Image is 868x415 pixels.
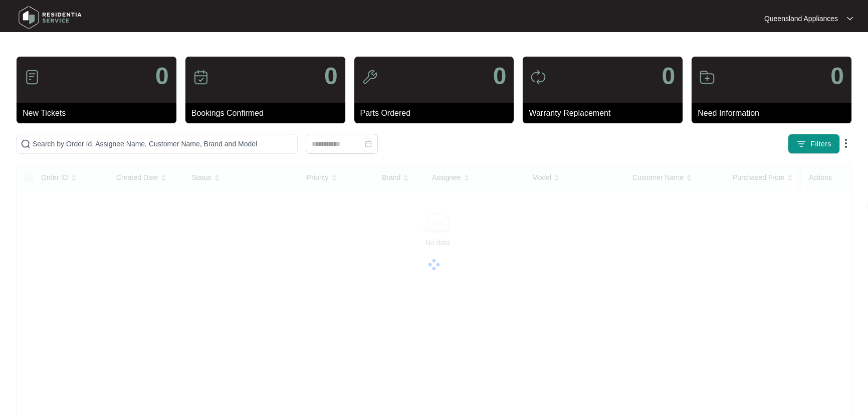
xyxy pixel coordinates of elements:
[21,139,31,149] img: search-icon
[840,137,852,149] img: dropdown arrow
[796,139,806,149] img: filter icon
[33,138,293,149] input: Search by Order Id, Assignee Name, Customer Name, Brand and Model
[529,107,683,119] p: Warranty Replacement
[193,69,209,85] img: icon
[530,69,546,85] img: icon
[24,69,40,85] img: icon
[810,139,831,149] span: Filters
[23,107,176,119] p: New Tickets
[360,107,514,119] p: Parts Ordered
[362,69,378,85] img: icon
[788,134,840,154] button: filter iconFilters
[764,14,838,24] p: Queensland Appliances
[699,69,715,85] img: icon
[324,64,338,88] p: 0
[191,107,345,119] p: Bookings Confirmed
[847,16,853,21] img: dropdown arrow
[698,107,851,119] p: Need Information
[155,64,169,88] p: 0
[830,64,844,88] p: 0
[15,3,85,33] img: residentia service logo
[493,64,507,88] p: 0
[662,64,675,88] p: 0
